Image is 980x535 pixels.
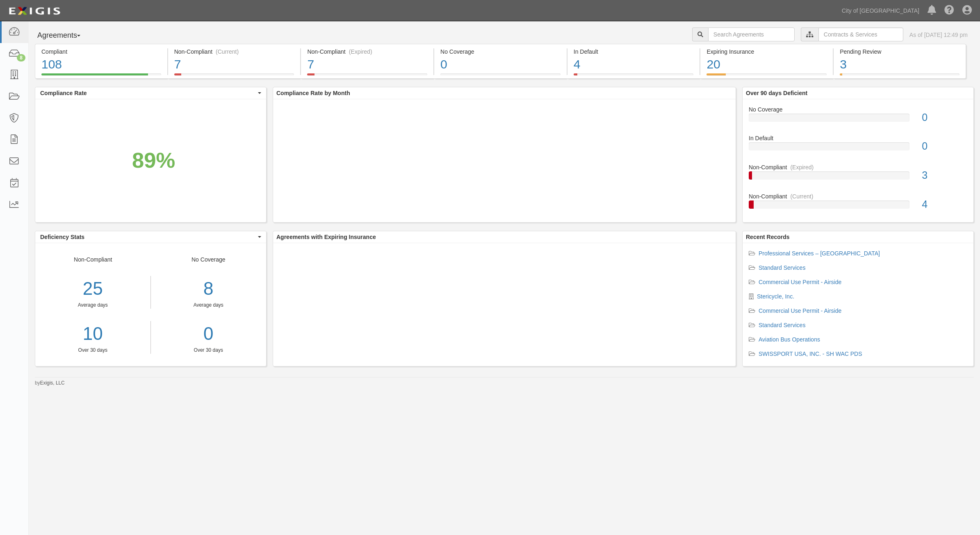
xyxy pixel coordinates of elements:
div: Pending Review [840,48,959,56]
div: Non-Compliant [743,192,973,200]
div: Over 30 days [35,347,150,354]
div: Expiring Insurance [707,48,827,56]
a: Non-Compliant(Current)7 [168,73,301,80]
a: Commercial Use Permit - Airside [759,279,841,285]
b: Recent Records [746,234,790,240]
div: Non-Compliant [35,255,151,354]
button: Deficiency Stats [35,231,266,243]
a: 0 [157,321,260,347]
b: Compliance Rate by Month [276,90,350,96]
a: In Default4 [567,73,700,80]
div: Non-Compliant (Expired) [307,48,427,56]
a: Commercial Use Permit - Airside [759,307,841,314]
div: No Coverage [743,105,973,114]
div: (Expired) [790,163,814,171]
a: 10 [35,321,150,347]
b: Over 90 days Deficient [746,90,807,96]
div: (Expired) [349,48,372,56]
div: In Default [743,134,973,142]
b: Agreements with Expiring Insurance [276,234,376,240]
input: Contracts & Services [818,27,903,41]
div: In Default [574,48,694,56]
a: Standard Services [759,264,805,271]
a: Non-Compliant(Expired)3 [749,163,967,192]
div: Average days [157,302,260,309]
a: Exigis, LLC [40,380,65,386]
input: Search Agreements [708,27,795,41]
a: Stericycle, Inc. [757,293,794,300]
div: Over 30 days [157,347,260,354]
div: 20 [707,56,827,73]
span: Deficiency Stats [40,233,256,241]
a: Standard Services [759,322,805,328]
div: 89% [132,145,175,175]
div: Non-Compliant [743,163,973,171]
a: No Coverage0 [749,105,967,134]
div: 25 [35,276,150,302]
a: In Default0 [749,134,967,163]
div: 4 [916,197,973,212]
div: As of [DATE] 12:49 pm [909,31,968,39]
div: 3 [916,168,973,183]
div: No Coverage [440,48,561,56]
i: Help Center - Complianz [944,6,954,16]
span: Compliance Rate [40,89,256,97]
div: 4 [574,56,694,73]
div: 7 [174,56,294,73]
button: Compliance Rate [35,87,266,99]
div: 8 [17,54,25,61]
a: Compliant108 [35,73,167,80]
div: (Current) [790,192,813,200]
a: SWISSPORT USA, INC. - SH WAC PDS [759,351,862,357]
div: Compliant [41,48,161,56]
a: Professional Services – [GEOGRAPHIC_DATA] [759,250,880,257]
a: No Coverage0 [434,73,567,80]
div: 0 [440,56,561,73]
div: 0 [916,110,973,125]
img: logo-5460c22ac91f19d4615b14bd174203de0afe785f0fc80cf4dbbc73dc1793850b.png [6,4,63,18]
div: 0 [916,139,973,154]
button: Agreements [35,27,96,44]
div: (Current) [216,48,239,56]
a: Pending Review3 [834,73,966,80]
div: 108 [41,56,161,73]
a: Non-Compliant(Expired)7 [301,73,433,80]
a: City of [GEOGRAPHIC_DATA] [838,2,923,19]
div: Non-Compliant (Current) [174,48,294,56]
div: 3 [840,56,959,73]
div: 8 [157,276,260,302]
small: by [35,380,65,387]
a: Non-Compliant(Current)4 [749,192,967,215]
a: Expiring Insurance20 [700,73,833,80]
div: No Coverage [151,255,267,354]
div: Average days [35,302,150,309]
a: Aviation Bus Operations [759,336,820,343]
div: 7 [307,56,427,73]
